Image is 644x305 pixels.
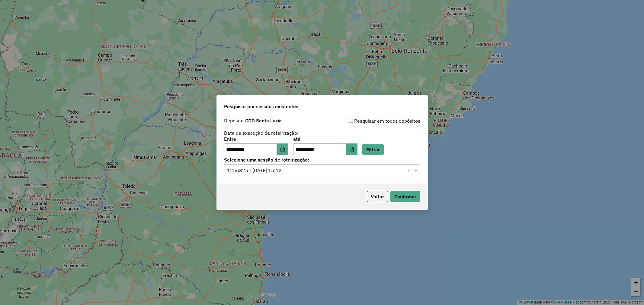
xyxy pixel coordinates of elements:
label: Depósito: [224,117,282,124]
button: Choose Date [277,143,288,156]
strong: CDD Santa Luzia [245,118,282,124]
label: Entre [224,135,288,143]
label: Data de execução da roteirização: [224,129,299,137]
label: até [293,135,357,143]
span: Clear all [408,167,413,174]
label: Selecione uma sessão de roteirização: [224,156,420,163]
button: Confirmar [390,191,420,202]
button: Choose Date [346,143,358,156]
button: Voltar [367,191,388,202]
span: Pesquisar por sessões existentes [224,103,298,110]
div: Pesquisar em todos depósitos [322,117,420,124]
button: Filtrar [362,144,384,155]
